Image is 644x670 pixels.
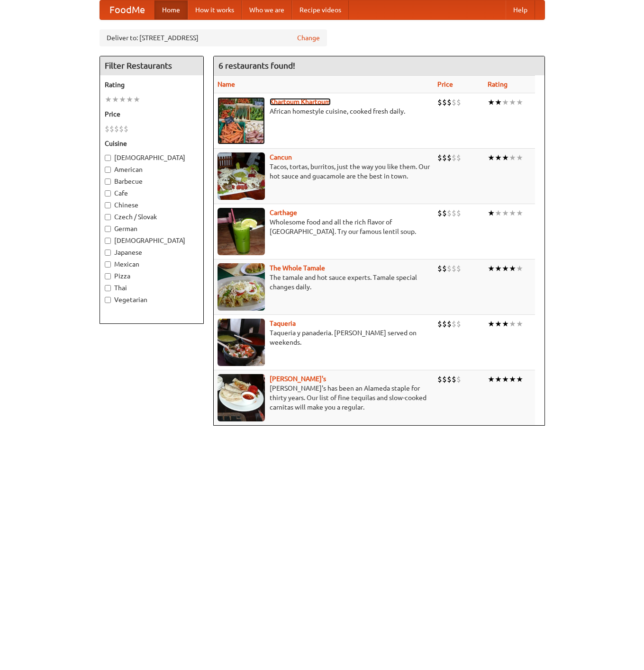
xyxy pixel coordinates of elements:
[488,80,508,88] a: Rating
[105,109,199,119] h5: Price
[452,208,456,218] li: $
[502,152,509,163] li: ★
[452,152,456,163] li: $
[488,208,495,218] li: ★
[105,261,111,268] input: Mexican
[105,236,199,245] label: [DEMOGRAPHIC_DATA]
[442,97,447,107] li: $
[270,209,297,216] b: Carthage
[456,374,461,384] li: $
[509,263,516,274] li: ★
[105,297,111,303] input: Vegetarian
[452,97,456,107] li: $
[105,285,111,291] input: Thai
[502,97,509,107] li: ★
[509,374,516,384] li: ★
[456,319,461,329] li: $
[456,263,461,274] li: $
[437,80,453,88] a: Price
[105,271,199,281] label: Pizza
[105,259,199,269] label: Mexican
[447,263,452,274] li: $
[105,202,111,208] input: Chinese
[218,374,265,421] img: pedros.jpg
[502,263,509,274] li: ★
[105,177,199,186] label: Barbecue
[154,0,188,19] a: Home
[105,283,199,293] label: Thai
[218,97,265,144] img: khartoum.jpg
[488,263,495,274] li: ★
[218,319,265,366] img: taqueria.jpg
[105,226,111,232] input: German
[105,153,199,162] label: [DEMOGRAPHIC_DATA]
[447,97,452,107] li: $
[270,98,331,106] a: Khartoum Khartoum
[105,250,111,256] input: Japanese
[133,94,140,105] li: ★
[105,80,199,89] h5: Rating
[218,61,295,70] ng-pluralize: 6 restaurants found!
[119,94,126,105] li: ★
[100,29,327,46] div: Deliver to: [STREET_ADDRESS]
[270,153,292,161] a: Cancun
[119,124,124,134] li: $
[495,319,502,329] li: ★
[270,320,296,327] a: Taqueria
[506,0,535,19] a: Help
[516,208,523,218] li: ★
[218,328,430,347] p: Taqueria y panaderia. [PERSON_NAME] served on weekends.
[488,374,495,384] li: ★
[218,107,430,116] p: African homestyle cuisine, cooked fresh daily.
[105,139,199,148] h5: Cuisine
[218,273,430,292] p: The tamale and hot sauce experts. Tamale special changes daily.
[509,97,516,107] li: ★
[502,208,509,218] li: ★
[447,208,452,218] li: $
[437,208,442,218] li: $
[218,263,265,311] img: wholetamale.jpg
[447,374,452,384] li: $
[105,167,111,173] input: American
[442,208,447,218] li: $
[495,97,502,107] li: ★
[502,374,509,384] li: ★
[100,56,203,75] h4: Filter Restaurants
[105,155,111,161] input: [DEMOGRAPHIC_DATA]
[456,152,461,163] li: $
[109,124,114,134] li: $
[218,208,265,255] img: carthage.jpg
[270,264,325,272] b: The Whole Tamale
[126,94,133,105] li: ★
[105,248,199,257] label: Japanese
[270,375,326,383] a: [PERSON_NAME]'s
[509,319,516,329] li: ★
[452,374,456,384] li: $
[218,80,235,88] a: Name
[124,124,128,134] li: $
[456,97,461,107] li: $
[437,263,442,274] li: $
[105,295,199,304] label: Vegetarian
[105,124,109,134] li: $
[242,0,292,19] a: Who we are
[488,97,495,107] li: ★
[105,273,111,279] input: Pizza
[105,212,199,222] label: Czech / Slovak
[100,0,154,19] a: FoodMe
[516,263,523,274] li: ★
[442,374,447,384] li: $
[437,152,442,163] li: $
[502,319,509,329] li: ★
[105,190,111,197] input: Cafe
[218,384,430,412] p: [PERSON_NAME]'s has been an Alameda staple for thirty years. Our list of fine tequilas and slow-c...
[495,208,502,218] li: ★
[447,152,452,163] li: $
[437,319,442,329] li: $
[442,319,447,329] li: $
[105,238,111,244] input: [DEMOGRAPHIC_DATA]
[218,162,430,181] p: Tacos, tortas, burritos, just the way you like them. Our hot sauce and guacamole are the best in ...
